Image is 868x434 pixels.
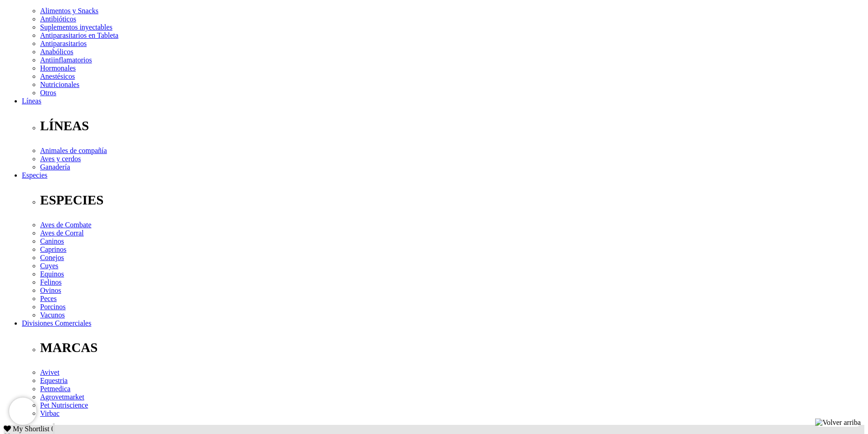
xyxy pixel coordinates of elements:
[40,15,76,23] a: Antibióticos
[40,377,67,384] a: Equestria
[40,48,73,56] a: Anabólicos
[22,171,47,179] a: Especies
[40,409,60,417] a: Virbac
[40,278,62,286] a: Felinos
[40,7,98,15] a: Alimentos y Snacks
[40,270,64,278] a: Equinos
[40,72,75,80] a: Anestésicos
[40,286,61,294] a: Ovinos
[40,193,864,208] p: ESPECIES
[22,319,91,327] a: Divisiones Comerciales
[40,23,113,31] a: Suplementos inyectables
[40,237,64,245] a: Caninos
[9,398,36,425] iframe: Brevo live chat
[40,245,67,253] a: Caprinos
[40,89,56,97] a: Otros
[40,303,66,311] a: Porcinos
[40,147,107,154] a: Animales de compañía
[40,340,864,355] p: MARCAS
[40,64,76,72] a: Hormonales
[40,385,71,393] a: Petmedica
[13,425,49,433] span: My Shortlist
[51,425,55,433] span: 0
[40,229,84,237] a: Aves de Corral
[40,262,58,270] a: Cuyes
[40,221,92,229] a: Aves de Combate
[40,401,88,409] a: Pet Nutriscience
[40,368,59,376] a: Avivet
[815,419,861,427] img: Volver arriba
[40,118,864,133] p: LÍNEAS
[40,163,70,171] a: Ganadería
[40,155,81,163] a: Aves y cerdos
[40,311,65,319] a: Vacunos
[40,40,87,47] a: Antiparasitarios
[40,254,64,261] a: Conejos
[40,295,56,302] a: Peces
[40,393,84,401] a: Agrovetmarket
[22,97,41,105] a: Líneas
[40,56,92,64] a: Antiinflamatorios
[40,31,118,39] a: Antiparasitarios en Tableta
[40,81,79,88] a: Nutricionales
